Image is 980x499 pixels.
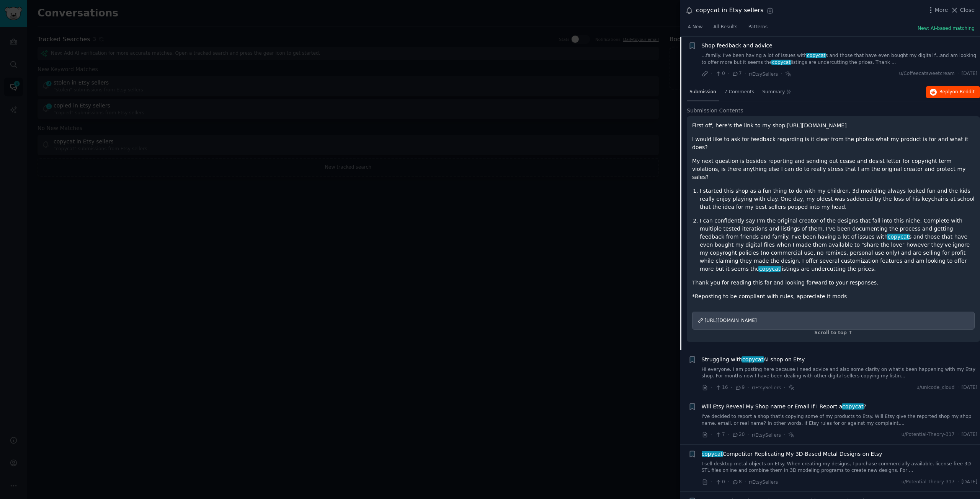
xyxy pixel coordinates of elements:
a: Hi everyone, I am posting here because I need advice and also some clarity on what’s been happeni... [702,366,978,380]
button: Close [951,6,975,14]
a: Patterns [746,21,770,37]
span: u/Potential-Theory-317 [902,479,955,486]
span: r/EtsySellers [752,385,781,390]
span: · [781,70,782,78]
span: r/EtsySellers [749,72,778,77]
span: · [728,478,729,486]
span: copycat [806,53,826,58]
p: Thank you for reading this far and looking forward to your responses. [692,279,975,287]
a: copycatCompetitor Replicating My 3D-Based Metal Designs on Etsy [702,450,882,458]
span: · [745,478,746,486]
span: 0 [715,70,725,77]
span: u/Potential-Theory-317 [902,431,955,438]
span: Summary [762,89,785,96]
p: I started this shop as a fun thing to do with my children. 3d modeling always looked fun and the ... [700,187,975,211]
span: · [728,70,729,78]
span: [DATE] [962,479,977,486]
span: · [957,384,959,391]
a: Struggling withcopycatAI shop on Etsy [702,356,805,364]
span: Submission Contents [687,107,743,115]
span: Close [960,6,975,14]
span: · [711,478,712,486]
span: Reply [939,89,975,96]
span: copycat [758,266,781,272]
span: · [747,384,749,392]
a: Shop feedback and advice [702,42,773,50]
span: · [784,384,785,392]
span: 0 [715,479,725,486]
span: · [711,384,712,392]
span: [DATE] [962,431,977,438]
span: · [747,431,749,439]
span: · [784,431,785,439]
p: I can confidently say I'm the original creator of the designs that fall into this niche. Complete... [700,217,975,273]
p: First off, here's the link to my shop: [692,122,975,130]
span: u/Coffeecatsweetcream [899,70,954,77]
span: r/EtsySellers [752,432,781,438]
div: copycat in Etsy sellers [696,6,763,15]
span: · [957,431,959,438]
button: New: AI-based matching [918,25,975,32]
span: · [728,431,729,439]
span: 7 [715,431,725,438]
a: [URL][DOMAIN_NAME] [692,312,975,330]
a: I've decided to report a shop that's copying some of my products to Etsy. Will Etsy give the repo... [702,413,978,427]
span: Will Etsy Reveal My Shop name or Email If I Report a ? [702,403,866,411]
span: 16 [715,384,728,391]
span: [URL][DOMAIN_NAME] [705,318,757,323]
button: Replyon Reddit [926,86,980,98]
button: More [927,6,948,14]
span: r/EtsySellers [749,479,778,485]
span: [DATE] [962,70,977,77]
p: My next question is besides reporting and sending out cease and desist letter for copyright term ... [692,157,975,181]
span: · [957,479,959,486]
a: 4 New [685,21,705,37]
a: Will Etsy Reveal My Shop name or Email If I Report acopycat? [702,403,866,411]
span: Competitor Replicating My 3D-Based Metal Designs on Etsy [702,450,882,458]
span: · [745,70,746,78]
span: 20 [732,431,745,438]
span: copycat [701,451,724,457]
span: 8 [732,479,742,486]
span: copycat [887,234,910,240]
span: copycat [771,60,791,65]
span: More [935,6,948,14]
p: I would like to ask for feedback regarding is it clear from the photos what my product is for and... [692,135,975,151]
a: [URL][DOMAIN_NAME] [787,122,847,128]
span: 9 [735,384,745,391]
span: Patterns [748,24,768,31]
span: u/unicode_cloud [916,384,955,391]
span: Struggling with AI shop on Etsy [702,356,805,364]
a: All Results [710,21,740,37]
span: Submission [689,89,716,96]
span: · [957,70,959,77]
span: All Results [713,24,737,31]
a: I sell desktop metal objects on Etsy. When creating my designs, I purchase commercially available... [702,461,978,474]
span: · [711,431,712,439]
span: copycat [742,356,764,362]
p: *Reposting to be compliant with rules, appreciate it mods [692,293,975,301]
span: 4 New [688,24,702,31]
a: ...family. I've been having a lot of issues withcopycats and those that have even bought my digit... [702,52,978,66]
span: on Reddit [952,89,975,94]
span: 7 Comments [724,89,754,96]
span: [DATE] [962,384,977,391]
div: Scroll to top ↑ [692,330,975,336]
span: · [731,384,732,392]
span: · [711,70,712,78]
span: copycat [842,403,864,410]
span: 7 [732,70,742,77]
